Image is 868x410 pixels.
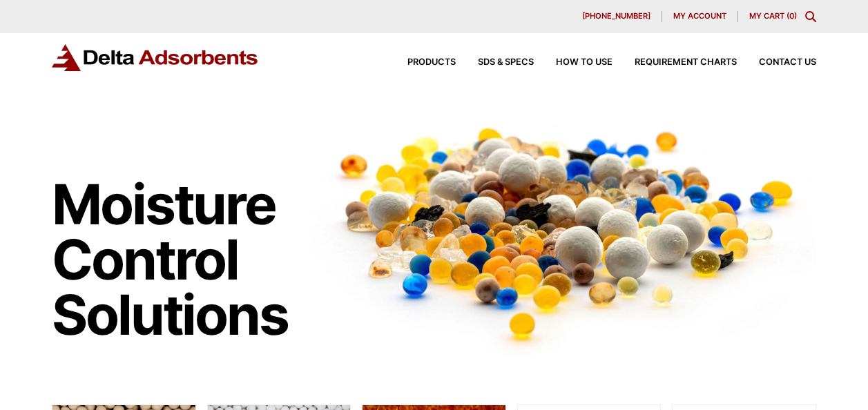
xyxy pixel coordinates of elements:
a: [PHONE_NUMBER] [571,11,662,22]
div: Toggle Modal Content [805,11,816,22]
a: Products [385,58,456,67]
img: Image [310,104,816,360]
span: Contact Us [759,58,816,67]
span: Requirement Charts [635,58,737,67]
a: Contact Us [737,58,816,67]
a: How to Use [534,58,613,67]
span: [PHONE_NUMBER] [582,12,650,20]
span: 0 [789,11,794,21]
span: SDS & SPECS [478,58,534,67]
span: Products [407,58,456,67]
img: Delta Adsorbents [52,44,259,71]
h1: Moisture Control Solutions [52,177,297,342]
span: My account [673,12,726,20]
a: Requirement Charts [613,58,737,67]
span: How to Use [556,58,613,67]
a: My Cart (0) [749,11,797,21]
a: My account [662,11,738,22]
a: SDS & SPECS [456,58,534,67]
